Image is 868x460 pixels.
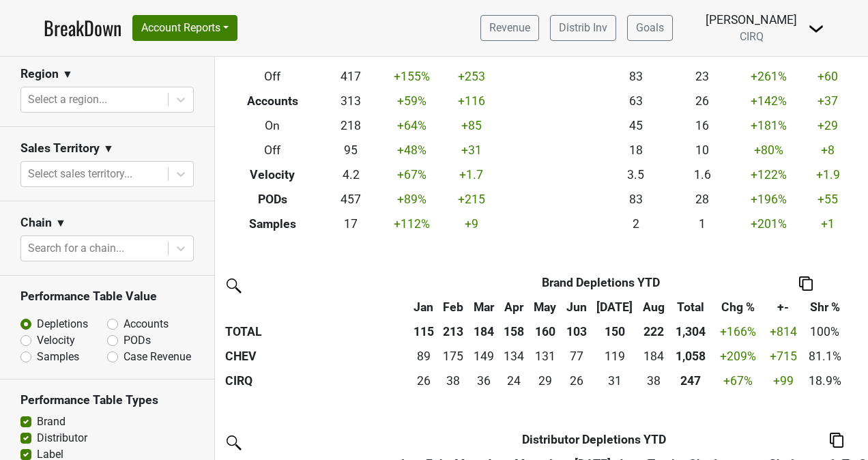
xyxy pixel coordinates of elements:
[445,89,497,113] td: +116
[423,427,765,452] th: Distributor Depletions YTD
[627,15,673,41] a: Goals
[736,113,802,138] td: +181 %
[222,431,244,452] img: filter
[764,295,802,319] th: +-: activate to sort column ascending
[550,15,616,41] a: Distrib Inv
[222,89,323,113] th: Accounts
[669,212,736,236] td: 1
[565,347,588,365] div: 77
[37,430,87,446] label: Distributor
[565,372,588,390] div: 26
[37,414,66,430] label: Brand
[712,344,764,369] td: +209 %
[669,89,736,113] td: 26
[669,162,736,187] td: 1.6
[532,347,558,365] div: 131
[603,187,669,212] td: 83
[438,369,467,393] td: 38.005
[592,319,639,344] th: 150
[222,274,244,296] img: filter
[736,162,802,187] td: +122 %
[767,372,799,390] div: +99
[323,162,379,187] td: 4.2
[802,113,854,138] td: +29
[830,433,843,447] img: Copy to clipboard
[468,319,499,344] th: 184
[323,138,379,162] td: 95
[673,372,709,390] div: 247
[445,212,497,236] td: +9
[529,319,562,344] th: 160
[55,215,66,231] span: ▼
[438,295,467,319] th: Feb: activate to sort column ascending
[468,295,499,319] th: Mar: activate to sort column ascending
[20,216,52,230] h3: Chain
[594,372,635,390] div: 31
[603,162,669,187] td: 3.5
[802,138,854,162] td: +8
[124,332,151,349] label: PODs
[379,187,445,212] td: +89 %
[222,319,409,344] th: TOTAL
[802,295,848,319] th: Shr %: activate to sort column ascending
[409,369,438,393] td: 25.501
[736,212,802,236] td: +201 %
[603,138,669,162] td: 18
[472,372,496,390] div: 36
[638,319,669,344] th: 222
[44,14,121,42] a: BreakDown
[712,295,764,319] th: Chg %: activate to sort column ascending
[412,347,435,365] div: 89
[594,347,635,365] div: 119
[669,369,712,393] th: 246.513
[669,187,736,212] td: 28
[499,344,528,369] td: 133.843
[736,187,802,212] td: +196 %
[603,113,669,138] td: 45
[323,89,379,113] td: 313
[37,349,79,365] label: Samples
[592,344,639,369] td: 118.988
[20,289,194,304] h3: Performance Table Value
[502,372,525,390] div: 24
[720,325,756,339] span: +166%
[438,344,467,369] td: 175.436
[529,369,562,393] td: 28.999
[323,113,379,138] td: 218
[562,319,591,344] th: 103
[409,295,438,319] th: Jan: activate to sort column ascending
[638,369,669,393] td: 38
[767,347,799,365] div: +715
[379,212,445,236] td: +112 %
[438,270,764,295] th: Brand Depletions YTD
[529,344,562,369] td: 130.512
[445,138,497,162] td: +31
[802,162,854,187] td: +1.9
[323,212,379,236] td: 17
[379,89,445,113] td: +59 %
[802,187,854,212] td: +55
[499,319,528,344] th: 158
[468,369,499,393] td: 35.506
[222,138,323,162] th: Off
[669,64,736,89] td: 23
[603,212,669,236] td: 2
[638,344,669,369] td: 183.668
[641,347,666,365] div: 184
[20,67,59,81] h3: Region
[222,187,323,212] th: PODs
[669,113,736,138] td: 16
[802,344,848,369] td: 81.1%
[499,295,528,319] th: Apr: activate to sort column ascending
[124,316,169,332] label: Accounts
[529,295,562,319] th: May: activate to sort column ascending
[669,344,712,369] th: 1057.782
[20,393,194,407] h3: Performance Table Types
[222,64,323,89] th: Off
[222,212,323,236] th: Samples
[222,369,409,393] th: CIRQ
[222,295,409,319] th: &nbsp;: activate to sort column ascending
[379,138,445,162] td: +48 %
[638,295,669,319] th: Aug: activate to sort column ascending
[736,138,802,162] td: +80 %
